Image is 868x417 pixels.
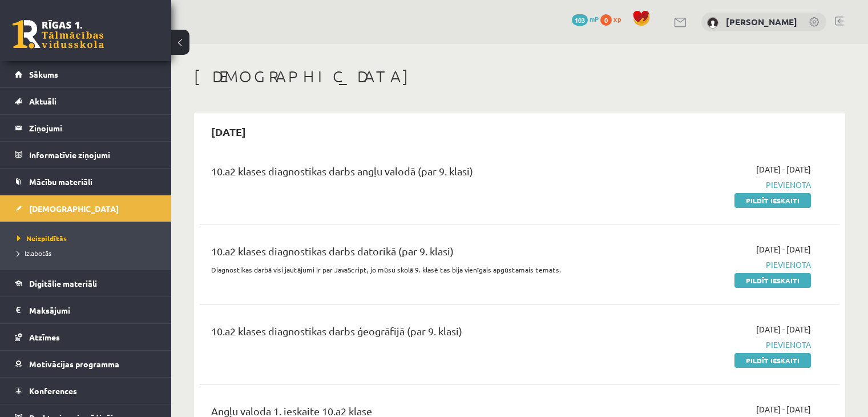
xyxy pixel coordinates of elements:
[734,193,811,208] a: Pildīt ieskaiti
[29,332,60,342] span: Atzīmes
[15,195,157,222] a: [DEMOGRAPHIC_DATA]
[623,179,811,191] span: Pievienota
[707,17,718,29] img: Polīna Tolkuškina
[17,234,67,243] span: Neizpildītās
[13,20,104,49] a: Rīgas 1. Tālmācības vidusskola
[29,69,58,79] span: Sākums
[211,243,605,264] div: 10.a2 klases diagnostikas darbs datorikā (par 9. klasi)
[29,203,119,214] span: [DEMOGRAPHIC_DATA]
[734,353,811,368] a: Pildīt ieskaiti
[211,323,605,344] div: 10.a2 klases diagnostikas darbs ģeogrāfijā (par 9. klasi)
[29,359,119,369] span: Motivācijas programma
[600,14,627,23] a: 0 xp
[29,297,157,323] legend: Maksājumi
[15,297,157,323] a: Maksājumi
[29,96,56,106] span: Aktuāli
[572,14,588,26] span: 103
[211,163,605,185] div: 10.a2 klases diagnostikas darbs angļu valodā (par 9. klasi)
[623,339,811,351] span: Pievienota
[613,14,621,23] span: xp
[15,61,157,87] a: Sākums
[15,88,157,114] a: Aktuāli
[15,115,157,141] a: Ziņojumi
[17,233,160,243] a: Neizpildītās
[17,248,51,258] span: Izlabotās
[29,278,97,288] span: Digitālie materiāli
[29,177,92,187] span: Mācību materiāli
[29,115,157,141] legend: Ziņojumi
[572,14,599,23] a: 103 mP
[15,142,157,168] a: Informatīvie ziņojumi
[15,351,157,377] a: Motivācijas programma
[15,324,157,350] a: Atzīmes
[756,403,811,415] span: [DATE] - [DATE]
[623,259,811,271] span: Pievienota
[734,273,811,288] a: Pildīt ieskaiti
[29,386,77,396] span: Konferences
[726,16,797,27] a: [PERSON_NAME]
[590,14,599,23] span: mP
[17,248,160,258] a: Izlabotās
[600,14,612,26] span: 0
[200,118,257,145] h2: [DATE]
[15,378,157,404] a: Konferences
[211,264,605,275] p: Diagnostikas darbā visi jautājumi ir par JavaScript, jo mūsu skolā 9. klasē tas bija vienīgais ap...
[756,323,811,335] span: [DATE] - [DATE]
[15,169,157,195] a: Mācību materiāli
[756,243,811,255] span: [DATE] - [DATE]
[194,67,845,86] h1: [DEMOGRAPHIC_DATA]
[756,163,811,175] span: [DATE] - [DATE]
[29,142,157,168] legend: Informatīvie ziņojumi
[15,270,157,296] a: Digitālie materiāli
